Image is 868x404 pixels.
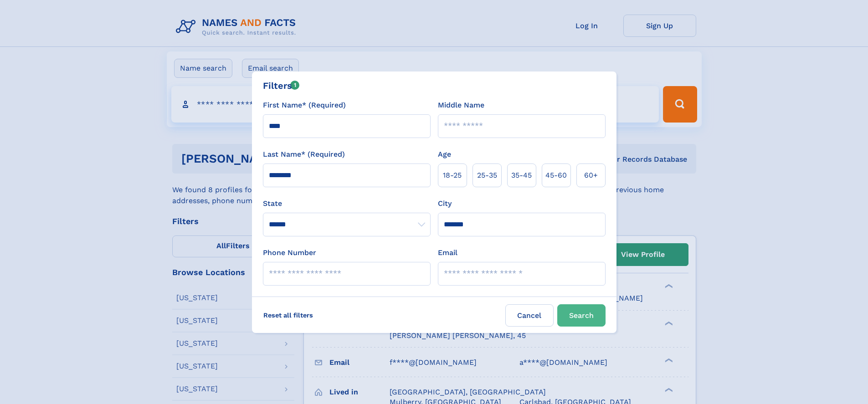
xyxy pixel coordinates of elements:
span: 18‑25 [443,170,462,181]
div: Filters [263,79,300,92]
label: Age [438,149,451,160]
button: Search [557,304,606,327]
label: State [263,198,431,209]
label: Email [438,247,457,258]
label: First Name* (Required) [263,100,346,111]
span: 45‑60 [545,170,567,181]
span: 60+ [584,170,598,181]
label: Last Name* (Required) [263,149,345,160]
span: 25‑35 [477,170,497,181]
label: Cancel [505,304,554,327]
label: Reset all filters [257,304,319,326]
label: City [438,198,452,209]
label: Middle Name [438,100,484,111]
label: Phone Number [263,247,316,258]
span: 35‑45 [511,170,532,181]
